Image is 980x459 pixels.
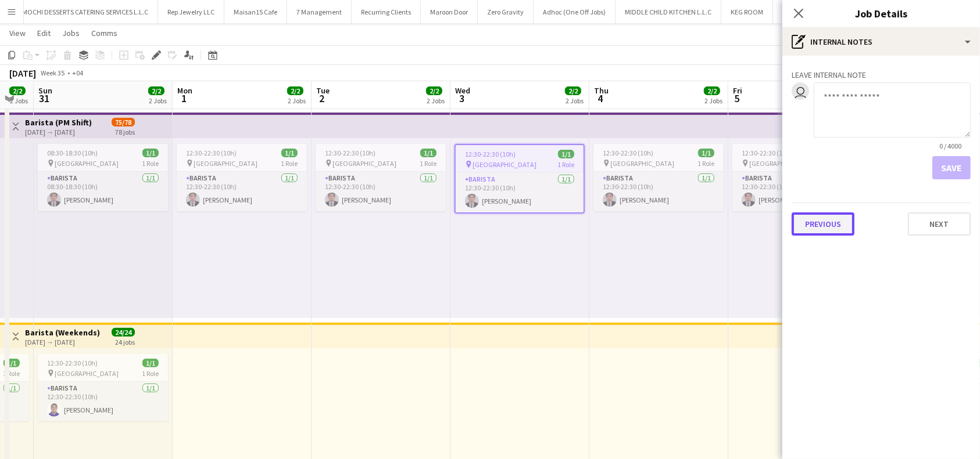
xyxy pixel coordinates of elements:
app-card-role: Barista1/112:30-22:30 (10h)[PERSON_NAME] [456,173,584,212]
app-job-card: 12:30-22:30 (10h)1/1 [GEOGRAPHIC_DATA]1 RoleBarista1/112:30-22:30 (10h)[PERSON_NAME] [38,354,168,421]
span: 1 Role [3,369,20,378]
a: Jobs [58,26,84,41]
div: 2 Jobs [288,96,306,105]
span: 24/24 [112,328,135,337]
span: 1/1 [558,150,574,158]
div: +04 [72,68,83,77]
app-card-role: Barista1/112:30-22:30 (10h)[PERSON_NAME] [316,172,446,211]
span: [GEOGRAPHIC_DATA] [194,159,257,168]
button: Adhoc (One Off Jobs) [534,1,616,23]
h3: Barista (PM Shift) [25,117,92,128]
span: 12:30-22:30 (10h) [47,359,98,367]
span: 1/1 [142,149,159,157]
span: 12:30-22:30 (10h) [186,149,237,157]
app-job-card: 12:30-22:30 (10h)1/1 [GEOGRAPHIC_DATA]1 RoleBarista1/112:30-22:30 (10h)[PERSON_NAME] [732,144,863,211]
span: 2/2 [704,86,720,95]
span: 1/1 [698,149,714,157]
a: Comms [87,26,122,41]
span: 1 Role [420,159,437,168]
button: KEG ROOM [721,1,773,23]
h3: Leave internal note [792,70,971,80]
span: View [9,28,26,38]
app-card-role: Barista1/112:30-22:30 (10h)[PERSON_NAME] [38,382,168,421]
button: MIDDLE CHILD KITCHEN L.L.C [616,1,721,23]
div: [DATE] [9,67,36,79]
app-card-role: Barista1/108:30-18:30 (10h)[PERSON_NAME] [38,172,168,211]
span: 1/1 [281,149,298,157]
span: 1 Role [142,159,159,168]
button: Zero Gravity [478,1,534,23]
span: 1 Role [142,369,159,378]
span: Jobs [62,28,80,38]
button: Rep Jewelry LLC [158,1,224,23]
app-card-role: Barista1/112:30-22:30 (10h)[PERSON_NAME] [177,172,307,211]
span: [GEOGRAPHIC_DATA] [610,159,674,168]
div: 2 Jobs [427,96,445,105]
span: 08:30-18:30 (10h) [47,149,98,157]
button: Previous [792,212,854,236]
span: [GEOGRAPHIC_DATA] [332,159,396,168]
span: 1 [176,92,192,105]
span: 12:30-22:30 (10h) [465,150,516,158]
div: 2 Jobs [704,96,723,105]
div: [DATE] → [DATE] [25,128,92,136]
span: 1/1 [142,359,159,367]
span: [GEOGRAPHIC_DATA] [749,159,813,168]
span: 4 [592,92,609,105]
h3: Barista (Weekends) [25,327,100,338]
span: 1/1 [3,359,20,367]
button: Next [908,212,971,236]
div: 78 jobs [115,127,135,136]
span: 75/78 [112,118,135,127]
span: 2 [314,92,330,105]
app-job-card: 12:30-22:30 (10h)1/1 [GEOGRAPHIC_DATA]1 RoleBarista1/112:30-22:30 (10h)[PERSON_NAME] [316,144,446,211]
div: 24 jobs [115,337,135,346]
span: 12:30-22:30 (10h) [603,149,653,157]
span: 1 Role [281,159,298,168]
span: 31 [37,92,52,105]
span: 0 / 4000 [930,142,971,150]
div: 2 Jobs [10,96,28,105]
span: 5 [731,92,742,105]
span: Thu [594,85,609,96]
app-card-role: Barista1/112:30-22:30 (10h)[PERSON_NAME] [732,172,863,211]
span: Tue [316,85,330,96]
span: 12:30-22:30 (10h) [325,149,375,157]
button: MOCHI DESSERTS CATERING SERVICES L.L.C [13,1,158,23]
span: Fri [733,85,742,96]
app-job-card: 12:30-22:30 (10h)1/1 [GEOGRAPHIC_DATA]1 RoleBarista1/112:30-22:30 (10h)[PERSON_NAME] [593,144,724,211]
span: 1 Role [557,160,574,169]
span: [GEOGRAPHIC_DATA] [55,159,119,168]
span: 2/2 [148,86,164,95]
button: Maroon Door [421,1,478,23]
span: Comms [91,28,117,38]
button: Skelmore Hospitality [773,1,853,23]
div: Internal notes [782,28,980,56]
span: 3 [453,92,470,105]
span: 1/1 [420,149,437,157]
button: Recurring Clients [352,1,421,23]
div: 2 Jobs [566,96,584,105]
span: 2/2 [565,86,581,95]
span: Sun [38,85,52,96]
span: Wed [455,85,470,96]
button: Maisan15 Cafe [224,1,287,23]
a: View [5,26,30,41]
div: 2 Jobs [149,96,167,105]
span: Edit [37,28,51,38]
div: 08:30-18:30 (10h)1/1 [GEOGRAPHIC_DATA]1 RoleBarista1/108:30-18:30 (10h)[PERSON_NAME] [38,144,168,211]
span: Mon [177,85,192,96]
app-card-role: Barista1/112:30-22:30 (10h)[PERSON_NAME] [593,172,724,211]
span: 2/2 [287,86,303,95]
span: 12:30-22:30 (10h) [742,149,792,157]
span: Week 35 [38,68,67,77]
span: 2/2 [426,86,442,95]
app-job-card: 12:30-22:30 (10h)1/1 [GEOGRAPHIC_DATA]1 RoleBarista1/112:30-22:30 (10h)[PERSON_NAME] [455,144,585,214]
span: 1 Role [698,159,714,168]
app-job-card: 12:30-22:30 (10h)1/1 [GEOGRAPHIC_DATA]1 RoleBarista1/112:30-22:30 (10h)[PERSON_NAME] [177,144,307,211]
